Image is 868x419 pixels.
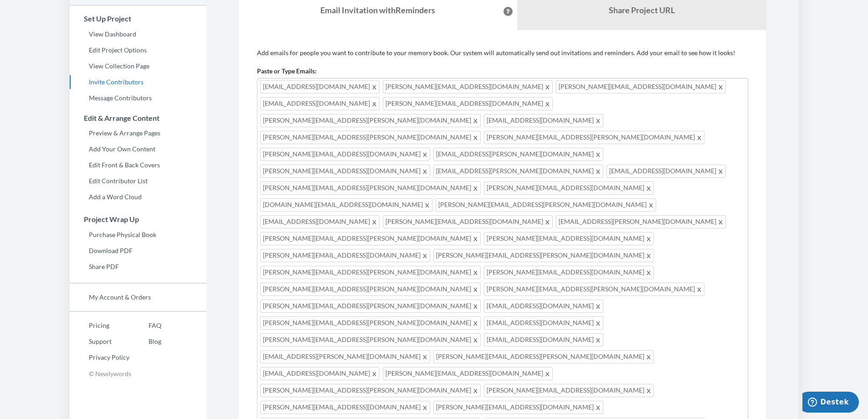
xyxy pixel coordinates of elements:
[260,114,481,127] span: [PERSON_NAME][EMAIL_ADDRESS][PERSON_NAME][DOMAIN_NAME]
[260,350,430,363] span: [EMAIL_ADDRESS][PERSON_NAME][DOMAIN_NAME]
[260,316,481,330] span: [PERSON_NAME][EMAIL_ADDRESS][PERSON_NAME][DOMAIN_NAME]
[70,43,206,57] a: Edit Project Options
[257,67,317,76] label: Paste or Type Emails:
[70,319,129,332] a: Pricing
[70,158,206,172] a: Edit Front & Back Covers
[433,350,654,363] span: [PERSON_NAME][EMAIL_ADDRESS][PERSON_NAME][DOMAIN_NAME]
[260,300,481,313] span: [PERSON_NAME][EMAIL_ADDRESS][PERSON_NAME][DOMAIN_NAME]
[556,80,726,93] span: [PERSON_NAME][EMAIL_ADDRESS][DOMAIN_NAME]
[70,15,206,23] h3: Set Up Project
[70,335,129,348] a: Support
[70,244,206,258] a: Download PDF
[383,215,553,228] span: [PERSON_NAME][EMAIL_ADDRESS][DOMAIN_NAME]
[260,165,430,178] span: [PERSON_NAME][EMAIL_ADDRESS][DOMAIN_NAME]
[484,131,704,144] span: [PERSON_NAME][EMAIL_ADDRESS][PERSON_NAME][DOMAIN_NAME]
[70,27,206,41] a: View Dashboard
[383,367,553,380] span: [PERSON_NAME][EMAIL_ADDRESS][DOMAIN_NAME]
[484,384,654,397] span: [PERSON_NAME][EMAIL_ADDRESS][DOMAIN_NAME]
[320,5,435,15] strong: Email Invitation with Reminders
[70,91,206,105] a: Message Contributors
[609,5,675,15] b: Share Project URL
[260,283,481,296] span: [PERSON_NAME][EMAIL_ADDRESS][PERSON_NAME][DOMAIN_NAME]
[606,165,726,178] span: [EMAIL_ADDRESS][DOMAIN_NAME]
[129,335,161,348] a: Blog
[433,401,603,414] span: [PERSON_NAME][EMAIL_ADDRESS][DOMAIN_NAME]
[70,174,206,188] a: Edit Contributor List
[70,142,206,156] a: Add Your Own Content
[260,148,430,161] span: [PERSON_NAME][EMAIL_ADDRESS][DOMAIN_NAME]
[260,266,481,279] span: [PERSON_NAME][EMAIL_ADDRESS][PERSON_NAME][DOMAIN_NAME]
[484,333,603,347] span: [EMAIL_ADDRESS][DOMAIN_NAME]
[260,131,481,144] span: [PERSON_NAME][EMAIL_ADDRESS][PERSON_NAME][DOMAIN_NAME]
[484,266,654,279] span: [PERSON_NAME][EMAIL_ADDRESS][DOMAIN_NAME]
[257,48,748,57] p: Add emails for people you want to contribute to your memory book. Our system will automatically s...
[260,232,481,245] span: [PERSON_NAME][EMAIL_ADDRESS][PERSON_NAME][DOMAIN_NAME]
[433,148,603,161] span: [EMAIL_ADDRESS][PERSON_NAME][DOMAIN_NAME]
[484,114,603,127] span: [EMAIL_ADDRESS][DOMAIN_NAME]
[484,181,654,195] span: [PERSON_NAME][EMAIL_ADDRESS][DOMAIN_NAME]
[70,367,206,381] p: © Newlywords
[383,80,553,93] span: [PERSON_NAME][EMAIL_ADDRESS][DOMAIN_NAME]
[70,215,206,223] h3: Project Wrap Up
[70,190,206,204] a: Add a Word Cloud
[260,333,481,347] span: [PERSON_NAME][EMAIL_ADDRESS][PERSON_NAME][DOMAIN_NAME]
[70,126,206,140] a: Preview & Arrange Pages
[484,300,603,313] span: [EMAIL_ADDRESS][DOMAIN_NAME]
[260,181,481,195] span: [PERSON_NAME][EMAIL_ADDRESS][PERSON_NAME][DOMAIN_NAME]
[802,392,859,414] iframe: Temsilcilerimizden biriyle sohbet edebileceğiniz bir pencere öğesi açar
[70,75,206,89] a: Invite Contributors
[484,316,603,330] span: [EMAIL_ADDRESS][DOMAIN_NAME]
[70,114,206,122] h3: Edit & Arrange Content
[433,165,603,178] span: [EMAIL_ADDRESS][PERSON_NAME][DOMAIN_NAME]
[260,215,380,228] span: [EMAIL_ADDRESS][DOMAIN_NAME]
[484,232,654,245] span: [PERSON_NAME][EMAIL_ADDRESS][DOMAIN_NAME]
[260,401,430,414] span: [PERSON_NAME][EMAIL_ADDRESS][DOMAIN_NAME]
[484,283,704,296] span: [PERSON_NAME][EMAIL_ADDRESS][PERSON_NAME][DOMAIN_NAME]
[433,249,654,262] span: [PERSON_NAME][EMAIL_ADDRESS][PERSON_NAME][DOMAIN_NAME]
[260,80,380,93] span: [EMAIL_ADDRESS][DOMAIN_NAME]
[260,97,380,110] span: [EMAIL_ADDRESS][DOMAIN_NAME]
[70,59,206,73] a: View Collection Page
[70,260,206,274] a: Share PDF
[70,228,206,242] a: Purchase Physical Book
[129,319,161,332] a: FAQ
[260,249,430,262] span: [PERSON_NAME][EMAIL_ADDRESS][DOMAIN_NAME]
[260,367,380,380] span: [EMAIL_ADDRESS][DOMAIN_NAME]
[70,290,206,304] a: My Account & Orders
[556,215,726,228] span: [EMAIL_ADDRESS][PERSON_NAME][DOMAIN_NAME]
[383,97,553,110] span: [PERSON_NAME][EMAIL_ADDRESS][DOMAIN_NAME]
[70,351,129,364] a: Privacy Policy
[260,384,481,397] span: [PERSON_NAME][EMAIL_ADDRESS][PERSON_NAME][DOMAIN_NAME]
[260,198,432,212] span: [DOMAIN_NAME][EMAIL_ADDRESS][DOMAIN_NAME]
[436,198,656,212] span: [PERSON_NAME][EMAIL_ADDRESS][PERSON_NAME][DOMAIN_NAME]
